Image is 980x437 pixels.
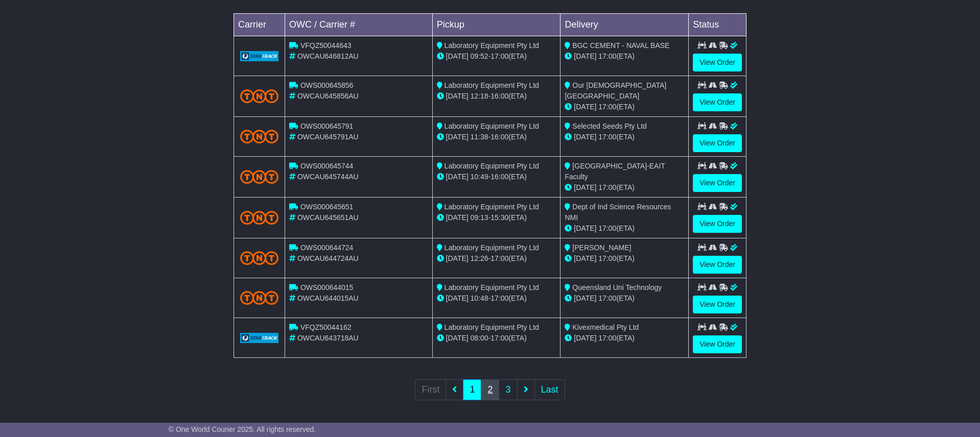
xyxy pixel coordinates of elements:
[300,81,354,89] span: OWS000645856
[565,203,671,222] span: Dept of Ind Science Resources NMI
[491,254,508,262] span: 17:00
[446,173,469,181] span: [DATE]
[574,52,596,60] span: [DATE]
[445,244,539,252] span: Laboratory Equipment Pty Ltd
[234,14,285,36] td: Carrier
[445,122,539,130] span: Laboratory Equipment Pty Ltd
[693,54,742,71] a: View Order
[240,291,278,305] img: TNT_Domestic.png
[565,162,665,181] span: [GEOGRAPHIC_DATA]-EAIT Faculty
[437,51,556,62] div: - (ETA)
[471,92,488,100] span: 12:18
[693,335,742,353] a: View Order
[693,215,742,233] a: View Order
[300,323,352,331] span: VFQZ50044162
[297,133,359,141] span: OWCAU645791AU
[445,203,539,211] span: Laboratory Equipment Pty Ltd
[598,183,616,191] span: 17:00
[297,173,359,181] span: OWCAU645744AU
[240,130,278,143] img: TNT_Domestic.png
[446,92,469,100] span: [DATE]
[693,93,742,111] a: View Order
[437,253,556,264] div: - (ETA)
[491,213,508,222] span: 15:30
[693,256,742,274] a: View Order
[446,213,469,222] span: [DATE]
[437,293,556,304] div: - (ETA)
[491,334,508,342] span: 17:00
[572,283,662,292] span: Queensland Uni Technology
[598,52,616,60] span: 17:00
[285,14,433,36] td: OWC / Carrier #
[446,52,469,60] span: [DATE]
[499,379,517,400] a: 3
[240,89,278,103] img: TNT_Domestic.png
[572,122,647,130] span: Selected Seeds Pty Ltd
[463,379,481,400] a: 1
[574,103,596,111] span: [DATE]
[300,283,354,292] span: OWS000644015
[565,132,684,142] div: (ETA)
[240,251,278,265] img: TNT_Domestic.png
[446,334,469,342] span: [DATE]
[297,52,359,60] span: OWCAU646812AU
[300,122,354,130] span: OWS000645791
[565,51,684,62] div: (ETA)
[598,254,616,262] span: 17:00
[565,293,684,304] div: (ETA)
[598,334,616,342] span: 17:00
[598,103,616,111] span: 17:00
[297,334,359,342] span: OWCAU643718AU
[300,162,354,170] span: OWS000645744
[572,41,669,50] span: BGC CEMENT - NAVAL BASE
[297,92,359,100] span: OWCAU645856AU
[565,333,684,344] div: (ETA)
[297,254,359,262] span: OWCAU644724AU
[565,223,684,234] div: (ETA)
[445,323,539,331] span: Laboratory Equipment Pty Ltd
[471,213,488,222] span: 09:13
[491,173,508,181] span: 16:00
[446,133,469,141] span: [DATE]
[471,173,488,181] span: 10:49
[598,133,616,141] span: 17:00
[561,14,689,36] td: Delivery
[445,41,539,50] span: Laboratory Equipment Pty Ltd
[437,172,556,182] div: - (ETA)
[574,294,596,302] span: [DATE]
[491,133,508,141] span: 16:00
[297,213,359,222] span: OWCAU645651AU
[300,203,354,211] span: OWS000645651
[445,283,539,292] span: Laboratory Equipment Pty Ltd
[300,244,354,252] span: OWS000644724
[565,182,684,193] div: (ETA)
[574,254,596,262] span: [DATE]
[689,14,746,36] td: Status
[693,134,742,152] a: View Order
[240,333,278,343] img: GetCarrierServiceLogo
[574,183,596,191] span: [DATE]
[432,14,561,36] td: Pickup
[574,334,596,342] span: [DATE]
[574,133,596,141] span: [DATE]
[598,224,616,232] span: 17:00
[491,92,508,100] span: 16:00
[534,379,565,400] a: Last
[471,52,488,60] span: 09:52
[481,379,499,400] a: 2
[491,294,508,302] span: 17:00
[565,81,666,100] span: Our [DEMOGRAPHIC_DATA] [GEOGRAPHIC_DATA]
[240,211,278,225] img: TNT_Domestic.png
[574,224,596,232] span: [DATE]
[445,162,539,170] span: Laboratory Equipment Pty Ltd
[240,170,278,184] img: TNT_Domestic.png
[240,51,278,61] img: GetCarrierServiceLogo
[169,425,316,433] span: © One World Courier 2025. All rights reserved.
[437,132,556,142] div: - (ETA)
[491,52,508,60] span: 17:00
[300,41,352,50] span: VFQZ50044643
[471,334,488,342] span: 08:00
[471,254,488,262] span: 12:26
[693,174,742,192] a: View Order
[565,253,684,264] div: (ETA)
